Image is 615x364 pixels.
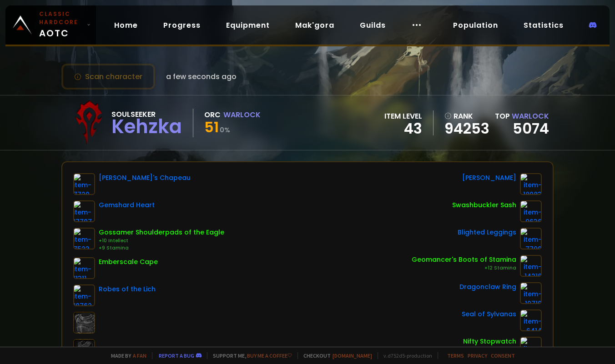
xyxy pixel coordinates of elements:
[99,244,224,252] div: +9 Stamina
[99,257,158,267] div: Emberscale Cape
[462,309,516,319] div: Seal of Sylvanas
[133,352,146,359] a: a fan
[444,110,489,122] div: rank
[207,352,292,359] span: Support me,
[520,173,542,195] img: item-18083
[520,282,542,304] img: item-10710
[384,122,422,135] div: 43
[516,16,571,35] a: Statistics
[73,200,95,222] img: item-17707
[166,71,237,82] span: a few seconds ago
[520,228,542,249] img: item-7709
[459,282,516,292] div: Dragonclaw Ring
[106,352,146,359] span: Made by
[333,352,372,359] a: [DOMAIN_NAME]
[99,228,224,237] div: Gossamer Shoulderpads of the Eagle
[447,352,464,359] a: Terms
[520,255,542,277] img: item-14218
[458,228,516,237] div: Blighted Leggings
[520,200,542,222] img: item-9636
[462,173,516,183] div: [PERSON_NAME]
[73,257,95,279] img: item-11311
[446,16,505,35] a: Population
[378,352,432,359] span: v. d752d5 - production
[111,120,182,134] div: Kehzka
[353,16,393,35] a: Guilds
[468,352,487,359] a: Privacy
[39,10,83,26] small: Classic Hardcore
[99,237,224,244] div: +10 Intellect
[159,352,194,359] a: Report a bug
[491,352,515,359] a: Consent
[452,200,516,210] div: Swashbuckler Sash
[412,255,516,264] div: Geomancer's Boots of Stamina
[156,16,208,35] a: Progress
[5,5,96,45] a: Classic HardcoreAOTC
[204,117,219,137] span: 51
[520,309,542,331] img: item-6414
[99,200,155,210] div: Gemshard Heart
[513,118,549,139] a: 5074
[204,109,221,120] div: Orc
[107,16,145,35] a: Home
[73,228,95,249] img: item-7523
[99,173,191,183] div: [PERSON_NAME]'s Chapeau
[412,264,516,272] div: +12 Stamina
[223,109,261,120] div: Warlock
[384,110,422,122] div: item level
[219,16,277,35] a: Equipment
[444,122,489,135] a: 94253
[463,337,516,346] div: Nifty Stopwatch
[495,110,549,122] div: Top
[220,125,230,135] small: 0 %
[73,284,95,306] img: item-10762
[247,352,292,359] a: Buy me a coffee
[99,284,156,294] div: Robes of the Lich
[111,109,182,120] div: Soulseeker
[73,173,95,195] img: item-7720
[288,16,342,35] a: Mak'gora
[61,64,155,90] button: Scan character
[39,10,83,40] span: AOTC
[297,352,372,359] span: Checkout
[512,111,549,121] span: Warlock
